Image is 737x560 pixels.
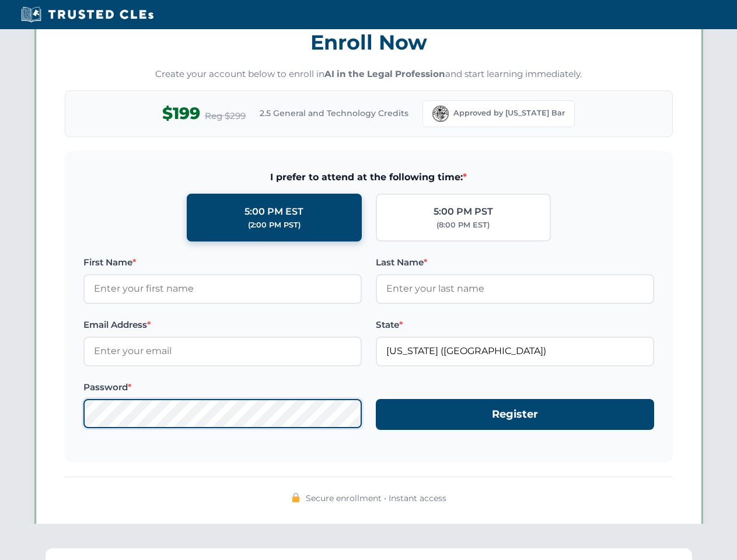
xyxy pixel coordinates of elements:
[205,109,246,123] span: Reg $299
[376,337,654,366] input: Florida (FL)
[436,219,490,231] div: (8:00 PM EST)
[291,493,301,502] img: 🔒
[260,107,408,120] span: 2.5 General and Technology Credits
[434,204,493,219] div: 5:00 PM PST
[376,318,654,332] label: State
[65,24,673,61] h3: Enroll Now
[306,492,446,505] span: Secure enrollment • Instant access
[376,399,654,430] button: Register
[83,318,362,332] label: Email Address
[376,256,654,269] label: Last Name
[162,100,200,127] span: $199
[376,274,654,303] input: Enter your last name
[83,337,362,366] input: Enter your email
[244,204,303,219] div: 5:00 PM EST
[83,274,362,303] input: Enter your first name
[324,68,445,79] strong: AI in the Legal Profession
[248,219,301,231] div: (2:00 PM PST)
[83,380,362,394] label: Password
[453,107,565,119] span: Approved by [US_STATE] Bar
[65,68,673,81] p: Create your account below to enroll in and start learning immediately.
[432,106,449,122] img: Florida Bar
[18,6,157,23] img: Trusted CLEs
[83,256,362,269] label: First Name
[83,170,654,185] span: I prefer to attend at the following time:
